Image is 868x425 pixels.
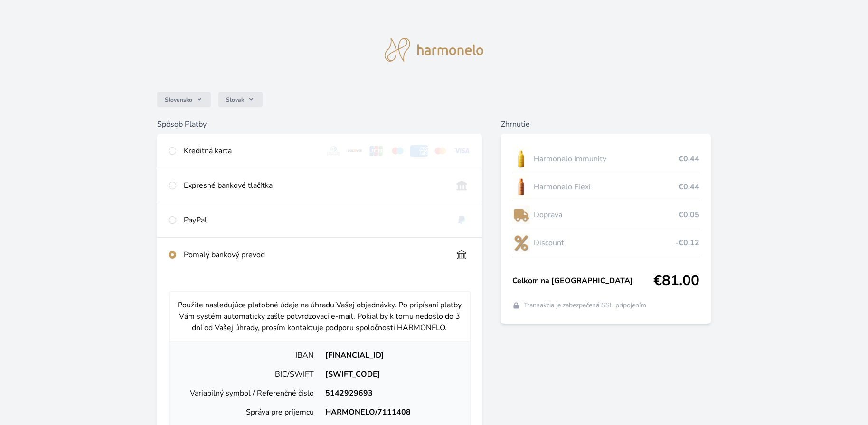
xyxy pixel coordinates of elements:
img: mc.svg [432,145,449,157]
span: €0.05 [679,209,699,221]
img: diners.svg [325,145,342,157]
div: Expresné bankové tlačítka [184,180,445,191]
div: [SWIFT_CODE] [320,369,462,380]
span: Slovensko [165,96,192,103]
h6: Spôsob Platby [157,119,481,130]
span: Celkom na [GEOGRAPHIC_DATA] [512,275,653,286]
span: Slovak [226,96,244,103]
img: IMMUNITY_se_stinem_x-lo.jpg [512,147,530,171]
img: discover.svg [346,145,364,157]
h6: Zhrnutie [501,119,711,130]
div: Variabilný symbol / Referenčné číslo [177,388,320,399]
div: 5142929693 [320,388,462,399]
span: Discount [534,237,675,249]
span: Transakcia je zabezpečená SSL pripojením [524,301,646,310]
span: €81.00 [653,272,699,289]
button: Slovak [218,92,263,107]
div: Pomalý bankový prevod [184,249,445,260]
span: Doprava [534,209,678,221]
span: -€0.12 [675,237,699,249]
span: Harmonelo Flexi [534,181,678,193]
img: paypal.svg [453,214,471,226]
div: BIC/SWIFT [177,369,320,380]
img: jcb.svg [368,145,385,157]
img: bankTransfer_IBAN.svg [453,249,471,260]
div: HARMONELO/7111408 [320,407,462,418]
img: onlineBanking_SK.svg [453,180,471,191]
img: delivery-lo.png [512,203,530,227]
span: €0.44 [679,181,699,193]
div: IBAN [177,350,320,361]
div: [FINANCIAL_ID] [320,350,462,361]
img: CLEAN_FLEXI_se_stinem_x-hi_(1)-lo.jpg [512,175,530,199]
img: amex.svg [410,145,428,157]
img: maestro.svg [389,145,406,157]
p: Použite nasledujúce platobné údaje na úhradu Vašej objednávky. Po pripísaní platby Vám systém aut... [177,299,462,333]
img: logo.svg [385,38,483,62]
span: €0.44 [679,153,699,165]
img: discount-lo.png [512,231,530,255]
div: Správa pre príjemcu [177,407,320,418]
div: PayPal [184,214,445,226]
span: Harmonelo Immunity [534,153,678,165]
div: Kreditná karta [184,145,317,157]
button: Slovensko [157,92,211,107]
img: visa.svg [453,145,471,157]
